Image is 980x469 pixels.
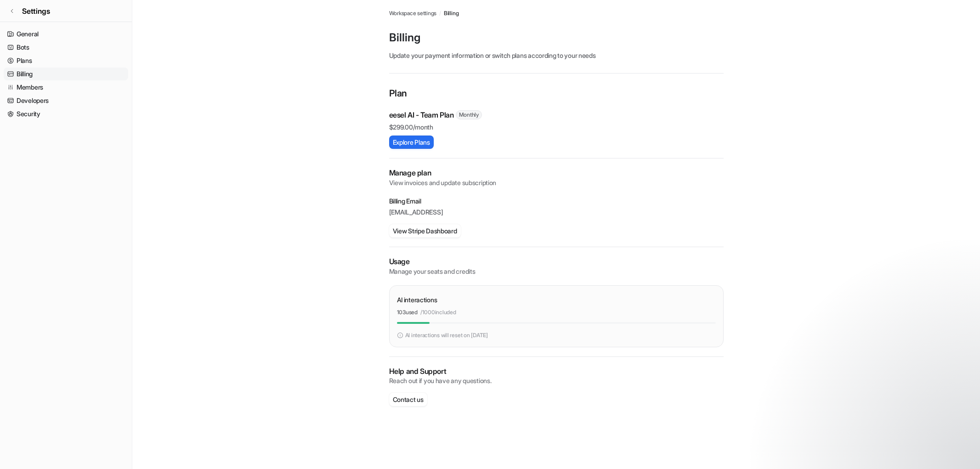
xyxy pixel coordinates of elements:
span: Monthly [456,110,482,119]
p: Manage your seats and credits [389,267,724,276]
p: Reach out if you have any questions. [389,376,724,385]
p: View invoices and update subscription [389,178,724,187]
a: Workspace settings [389,9,437,17]
a: Bots [4,41,128,54]
a: Plans [4,54,128,67]
p: Plan [389,86,724,102]
p: Help and Support [389,366,724,377]
a: Billing [4,68,128,80]
span: / [439,9,441,17]
button: View Stripe Dashboard [389,224,461,237]
p: AI interactions will reset on [DATE] [405,331,488,339]
a: General [4,28,128,40]
a: Members [4,81,128,94]
p: 103 used [397,308,418,316]
a: Security [4,107,128,120]
p: Update your payment information or switch plans according to your needs [389,51,724,60]
a: Billing [444,9,459,17]
p: Usage [389,256,724,267]
p: [EMAIL_ADDRESS] [389,208,724,217]
p: eesel AI - Team Plan [389,109,454,120]
p: / 1000 included [420,308,456,316]
p: Billing Email [389,197,724,206]
button: Contact us [389,393,427,406]
p: Billing [389,30,724,45]
a: Developers [4,94,128,107]
p: AI interactions [397,295,437,305]
h2: Manage plan [389,168,724,178]
p: $ 299.00/month [389,122,724,132]
span: Settings [22,6,50,17]
button: Explore Plans [389,136,434,149]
